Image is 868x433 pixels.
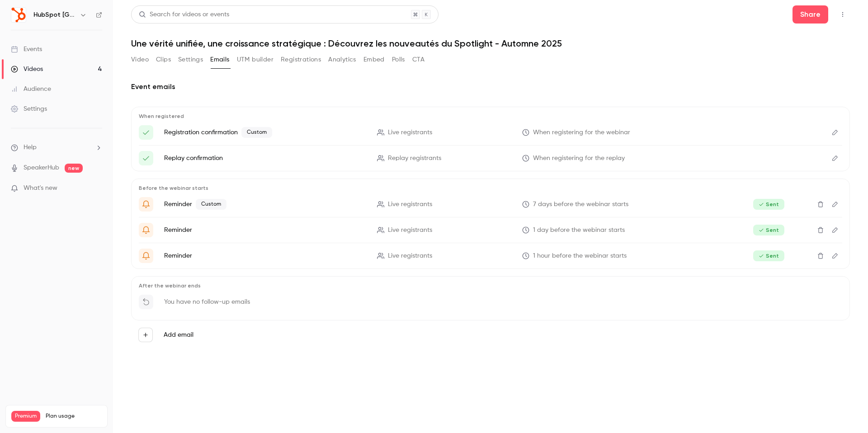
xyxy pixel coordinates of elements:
[328,52,356,67] button: Analytics
[828,151,842,165] button: Edit
[237,52,274,67] button: UTM builder
[533,226,625,235] span: 1 day before the webinar starts
[131,81,850,92] h2: Event emails
[533,128,630,137] span: When registering for the webinar
[533,251,627,261] span: 1 hour before the webinar starts
[363,52,385,67] button: Embed
[139,151,842,165] li: Voici votre lien d'accès au webinaire {{ event_name }}!
[11,45,42,54] div: Events
[139,223,842,237] li: {{ event_name }} aura lieu demain !
[813,249,828,263] button: Delete
[828,125,842,140] button: Edit
[196,199,226,210] span: Custom
[33,10,76,19] h6: HubSpot [GEOGRAPHIC_DATA]
[91,184,102,193] iframe: Noticeable Trigger
[813,197,828,212] button: Delete
[828,197,842,212] button: Edit
[388,128,432,137] span: Live registrants
[164,297,250,306] p: You have no follow-up emails
[828,223,842,237] button: Edit
[753,199,784,210] span: Sent
[46,413,102,420] span: Plan usage
[793,5,828,24] button: Share
[139,249,842,263] li: Le webinaire {{ event_name }} commence dans 1 heure !
[164,199,366,210] p: Reminder
[835,7,850,22] button: Top Bar Actions
[164,330,193,339] label: Add email
[139,184,842,192] p: Before the webinar starts
[11,411,40,422] span: Premium
[24,184,57,193] span: What's new
[281,52,321,67] button: Registrations
[388,226,432,235] span: Live registrants
[11,104,47,113] div: Settings
[412,52,425,67] button: CTA
[388,200,432,209] span: Live registrants
[164,127,366,138] p: Registration confirmation
[131,38,850,49] h1: Une vérité unifiée, une croissance stratégique : Découvrez les nouveautés du Spotlight - Automne ...
[139,197,842,212] li: N'oubliez pas le webinaire '{{ event_name }}' de la semaine prochaine !
[11,65,43,74] div: Videos
[388,251,432,261] span: Live registrants
[11,8,26,22] img: HubSpot France
[392,52,405,67] button: Polls
[11,85,51,94] div: Audience
[139,125,842,140] li: Voici votre lien d'accès au webinaire {{ event_name }}!
[24,163,59,173] a: SpeakerHub
[178,52,203,67] button: Settings
[533,154,625,163] span: When registering for the replay
[156,52,171,67] button: Clips
[753,250,784,261] span: Sent
[131,52,149,67] button: Video
[164,251,366,260] p: Reminder
[11,143,102,152] li: help-dropdown-opener
[388,154,441,163] span: Replay registrants
[533,200,628,209] span: 7 days before the webinar starts
[164,154,366,163] p: Replay confirmation
[241,127,272,138] span: Custom
[65,164,83,173] span: new
[813,223,828,237] button: Delete
[828,249,842,263] button: Edit
[139,113,842,120] p: When registered
[210,52,229,67] button: Emails
[24,143,37,152] span: Help
[753,225,784,235] span: Sent
[139,282,842,289] p: After the webinar ends
[164,226,366,235] p: Reminder
[139,10,229,19] div: Search for videos or events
